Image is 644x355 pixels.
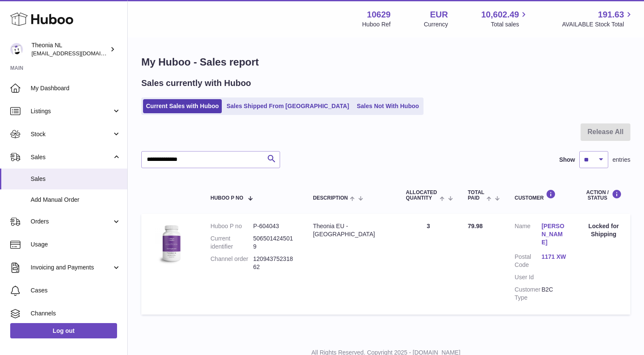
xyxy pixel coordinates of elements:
[253,222,296,230] dd: P-604043
[141,77,251,89] h2: Sales currently with Huboo
[313,222,389,238] div: Theonia EU - [GEOGRAPHIC_DATA]
[398,214,459,314] td: 3
[559,156,575,164] label: Show
[143,99,222,113] a: Current Sales with Huboo
[31,50,125,57] span: [EMAIL_ADDRESS][DOMAIN_NAME]
[31,175,121,183] span: Sales
[481,9,519,20] span: 10,602.49
[367,9,391,20] strong: 10629
[141,55,630,69] h1: My Huboo - Sales report
[562,20,634,29] span: AVAILABLE Stock Total
[515,222,541,249] dt: Name
[515,189,568,201] div: Customer
[223,99,352,113] a: Sales Shipped From [GEOGRAPHIC_DATA]
[31,263,112,272] span: Invoicing and Payments
[31,240,121,249] span: Usage
[31,84,121,92] span: My Dashboard
[31,309,121,318] span: Channels
[541,253,568,261] a: 1171 XW
[515,253,541,269] dt: Postal Code
[31,130,112,138] span: Stock
[210,195,243,201] span: Huboo P no
[31,196,121,204] span: Add Manual Order
[598,9,624,20] span: 191.63
[430,9,448,20] strong: EUR
[31,286,121,295] span: Cases
[468,190,484,201] span: Total paid
[541,286,568,302] dd: B2C
[10,43,23,56] img: info@wholesomegoods.eu
[313,195,348,201] span: Description
[515,286,541,302] dt: Customer Type
[31,107,112,115] span: Listings
[210,222,253,230] dt: Huboo P no
[362,20,391,29] div: Huboo Ref
[424,20,448,29] div: Currency
[253,255,296,271] dd: 12094375231862
[10,323,117,338] a: Log out
[562,9,634,29] a: 191.63 AVAILABLE Stock Total
[515,273,541,281] dt: User Id
[541,222,568,246] a: [PERSON_NAME]
[253,235,296,251] dd: 5065014245019
[210,235,253,251] dt: Current identifier
[150,222,192,265] img: 106291725893172.jpg
[210,255,253,271] dt: Channel order
[354,99,422,113] a: Sales Not With Huboo
[468,223,483,229] span: 79.98
[585,222,622,238] div: Locked for Shipping
[31,41,108,57] div: Theonia NL
[613,156,630,164] span: entries
[585,189,622,201] div: Action / Status
[491,20,529,29] span: Total sales
[31,218,112,226] span: Orders
[406,190,438,201] span: ALLOCATED Quantity
[481,9,529,29] a: 10,602.49 Total sales
[31,153,112,161] span: Sales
